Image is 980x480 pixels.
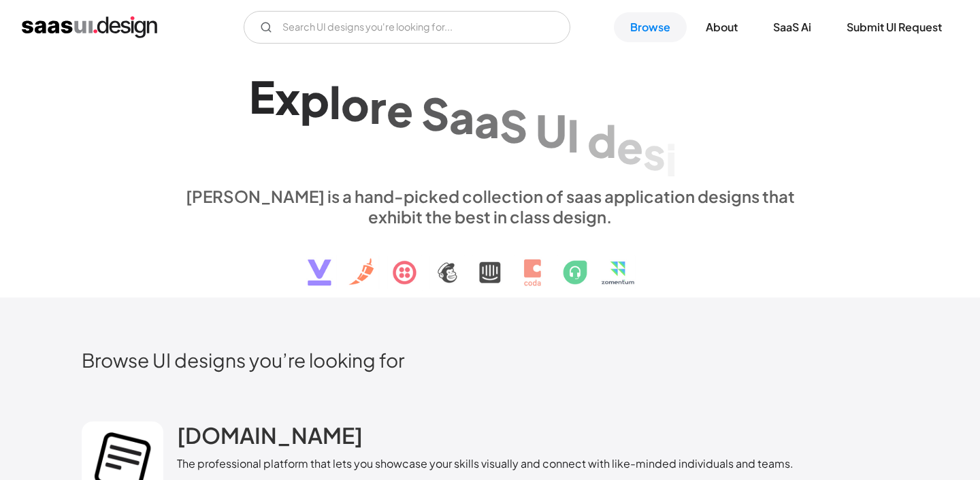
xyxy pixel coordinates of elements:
[249,70,275,123] div: E
[177,455,794,472] div: The professional platform that lets you showcase your skills visually and connect with like-minde...
[757,12,828,42] a: SaaS Ai
[275,71,300,124] div: x
[666,133,677,185] div: i
[341,78,370,130] div: o
[474,95,500,147] div: a
[177,68,803,173] h1: Explore SaaS UI design patterns & interactions.
[244,11,570,44] input: Search UI designs you're looking for...
[567,109,579,161] div: I
[643,126,666,178] div: s
[536,103,567,156] div: U
[82,348,898,372] h2: Browse UI designs you’re looking for
[421,86,449,139] div: S
[689,12,754,42] a: About
[370,80,387,133] div: r
[177,421,363,455] a: [DOMAIN_NAME]
[830,12,958,42] a: Submit UI Request
[22,16,157,38] a: home
[329,75,341,127] div: l
[177,186,803,227] div: [PERSON_NAME] is a hand-picked collection of saas application designs that exhibit the best in cl...
[177,421,363,449] h2: [DOMAIN_NAME]
[614,12,687,42] a: Browse
[449,91,474,143] div: a
[284,227,696,298] img: text, icon, saas logo
[587,114,617,167] div: d
[500,99,527,151] div: S
[300,73,329,125] div: p
[244,11,570,44] form: Email Form
[387,83,413,135] div: e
